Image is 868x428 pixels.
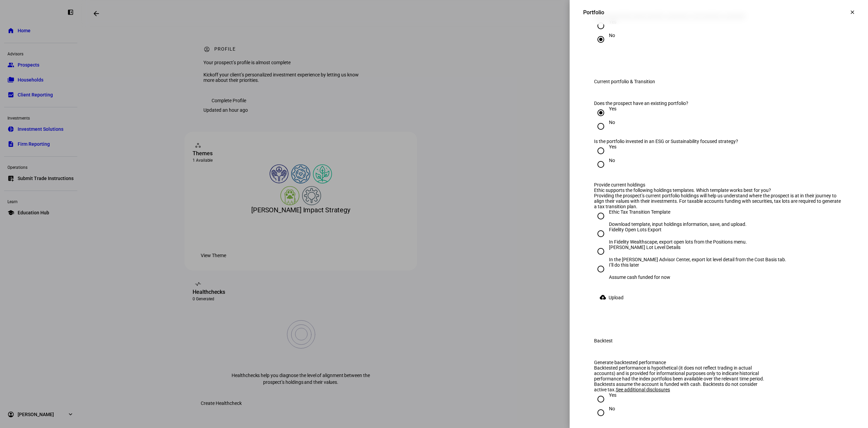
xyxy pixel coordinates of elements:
div: Ethic supports the following holdings templates. Which template works best for you? [594,188,844,193]
div: Provide current holdings [594,182,769,188]
div: No [609,158,615,163]
div: Yes [609,144,616,149]
div: Is the portfolio invested in an ESG or Sustainability focused strategy? [594,139,769,144]
div: No [609,406,615,411]
div: Current portfolio & Transition [594,79,655,84]
div: Assume cash funded for now [609,274,670,280]
div: [PERSON_NAME] Lot Level Details [609,245,786,250]
div: In Fidelity Wealthscape, export open lots from the Positions menu. [609,239,747,245]
div: No [609,33,615,38]
div: Yes [609,392,616,398]
div: In the [PERSON_NAME] Advisor Center, export lot level detail from the Cost Basis tab. [609,257,786,262]
div: Backtest [594,338,613,343]
div: Backtested performance is hypothetical (it does not reflect trading in actual accounts) and is pr... [594,365,769,392]
div: No [609,120,615,125]
div: Yes [609,106,616,111]
mat-icon: clear [849,9,855,15]
div: Generate backtested performance [594,360,769,365]
div: Ethic Tax Transition Template [609,209,747,215]
div: I’ll do this later [609,262,670,268]
div: Fidelity Open Lots Export [609,227,747,232]
div: Providing the prospect’s current portfolio holdings will help us understand where the prospect is... [594,193,844,209]
div: Portfolio [583,9,604,16]
span: See additional disclosures [616,387,670,392]
div: Does the prospect have an existing portfolio? [594,101,769,106]
div: Download template, input holdings information, save, and upload. [609,221,747,227]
